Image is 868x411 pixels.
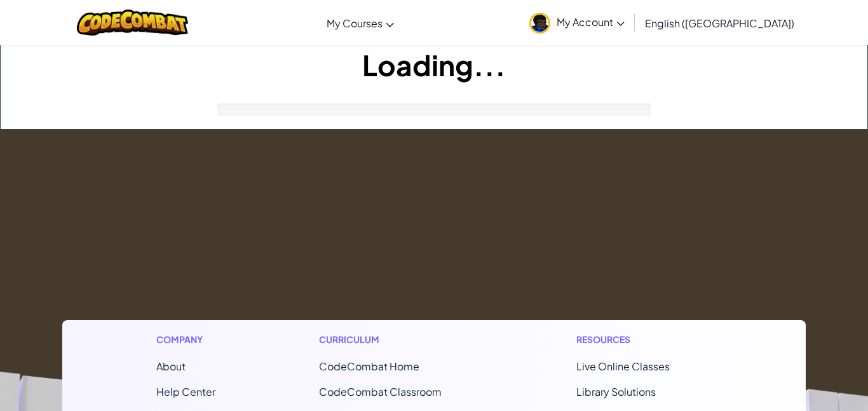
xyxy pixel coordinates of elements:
[576,385,656,398] a: Library Solutions
[557,15,625,29] span: My Account
[529,13,550,34] img: avatar
[327,17,383,30] span: My Courses
[639,6,801,40] a: English ([GEOGRAPHIC_DATA])
[319,360,419,373] span: CodeCombat Home
[319,385,442,398] a: CodeCombat Classroom
[1,45,867,84] h1: Loading...
[319,333,473,346] h1: Curriculum
[576,360,670,373] a: Live Online Classes
[156,333,215,346] h1: Company
[156,385,215,398] a: Help Center
[576,333,712,346] h1: Resources
[320,6,400,40] a: My Courses
[77,10,188,36] img: CodeCombat logo
[645,17,794,30] span: English ([GEOGRAPHIC_DATA])
[523,3,631,43] a: My Account
[156,360,186,373] a: About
